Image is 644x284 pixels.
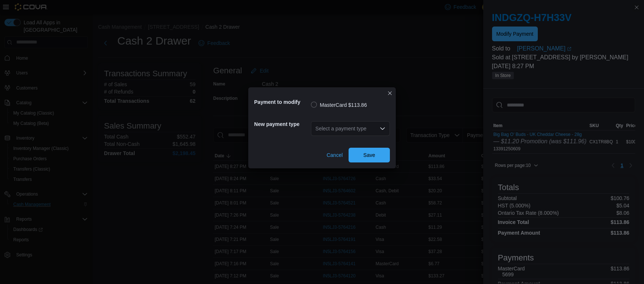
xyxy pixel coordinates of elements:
button: Closes this modal window [385,89,394,98]
span: Save [363,151,375,159]
span: Cancel [326,151,343,159]
input: Accessible screen reader label [315,124,316,133]
h5: Payment to modify [254,95,309,109]
button: Cancel [323,148,346,162]
button: Open list of options [380,126,385,132]
button: Save [349,148,390,162]
label: MasterCard $113.86 [311,101,367,109]
h5: New payment type [254,117,309,132]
